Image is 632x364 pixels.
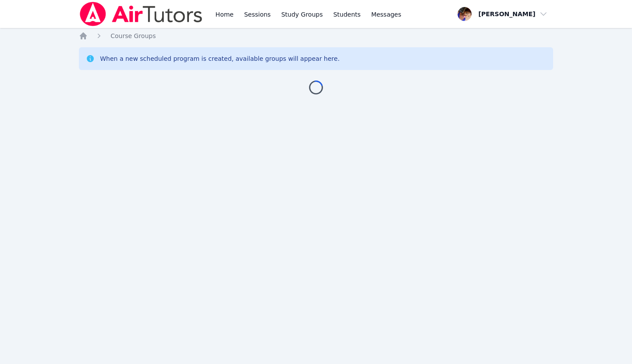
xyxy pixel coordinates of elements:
nav: Breadcrumb [79,31,553,40]
img: Air Tutors [79,2,203,26]
span: Messages [371,10,401,19]
span: Course Groups [110,32,156,39]
div: When a new scheduled program is created, available groups will appear here. [100,54,340,63]
a: Course Groups [110,31,156,40]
